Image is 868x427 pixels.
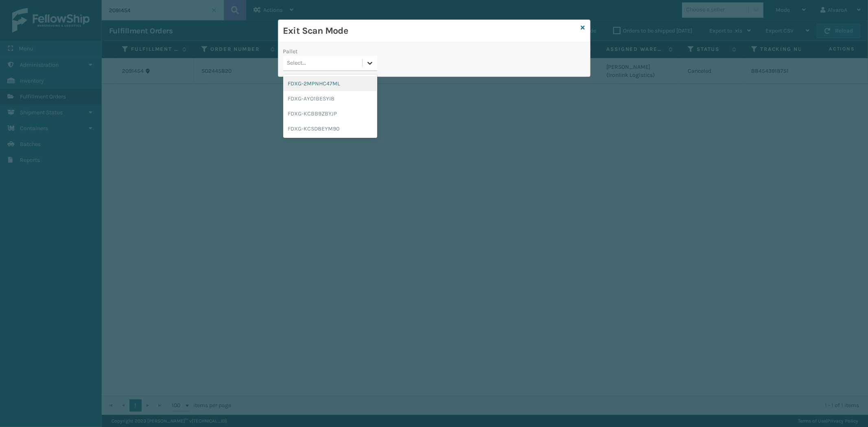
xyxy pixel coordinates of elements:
div: FDXG-2MPNHC47ML [283,76,377,91]
div: Select... [287,59,306,68]
label: Pallet [283,47,298,56]
div: FDXG-KCBB9ZBYJP [283,106,377,121]
div: FDXG-AYO1BESYI8 [283,91,377,106]
div: FDXG-KCSD8EYM90 [283,121,377,136]
h3: Exit Scan Mode [283,25,578,37]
